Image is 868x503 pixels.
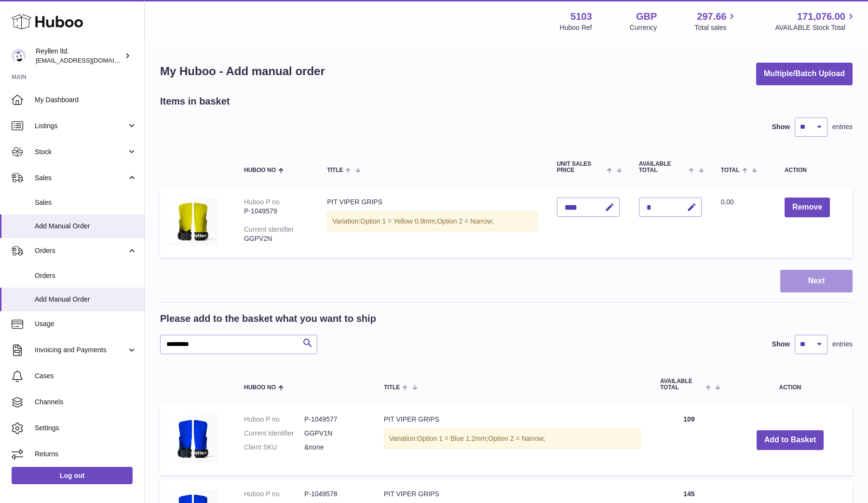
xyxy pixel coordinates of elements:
a: 171,076.00 AVAILABLE Stock Total [775,10,856,32]
dt: Current identifier [244,429,304,438]
strong: GBP [636,10,657,23]
span: Sales [35,198,137,207]
span: Add Manual Order [35,295,137,304]
dt: Huboo P no [244,490,304,499]
a: Log out [12,467,133,484]
span: Settings [35,424,137,433]
dd: &none [304,443,365,452]
span: entries [832,122,853,132]
div: Reyllen ltd. [36,47,122,65]
span: AVAILABLE Total [660,378,703,391]
div: P-1049579 [244,207,308,216]
span: Stock [35,147,127,157]
img: reyllen@reyllen.com [12,49,26,63]
dd: P-1049578 [304,490,365,499]
span: AVAILABLE Stock Total [775,23,856,32]
div: Variation: [327,212,538,231]
h2: Please add to the basket what you want to ship [160,312,376,325]
span: Invoicing and Payments [35,345,127,355]
span: Huboo no [244,384,276,391]
span: Total [721,167,740,173]
span: Returns [35,450,137,459]
button: Add to Basket [757,430,824,450]
span: Option 2 = Narrow; [437,217,494,225]
dt: Client SKU [244,443,304,452]
span: Title [327,167,343,173]
span: Channels [35,397,137,407]
dt: Huboo P no [244,415,304,424]
div: Variation: [384,429,641,449]
span: Sales [35,173,127,183]
span: Orders [35,246,127,255]
span: Option 1 = Blue 1.2mm; [417,435,488,442]
h1: My Huboo - Add manual order [160,64,325,79]
span: [EMAIL_ADDRESS][DOMAIN_NAME] [36,56,142,64]
button: Next [780,270,853,292]
span: Usage [35,319,137,329]
div: Currency [630,23,657,32]
span: Orders [35,271,137,280]
div: Huboo Ref [560,23,592,32]
button: Multiple/Batch Upload [756,63,853,85]
span: My Dashboard [35,95,137,105]
h2: Items in basket [160,95,230,108]
dd: GGPV1N [304,429,365,438]
button: Remove [785,198,830,217]
span: Option 1 = Yellow 0.9mm; [360,217,437,225]
td: 109 [651,405,728,475]
span: entries [832,340,853,349]
span: Huboo no [244,167,276,173]
span: Title [384,384,400,391]
span: Unit Sales Price [557,161,605,173]
div: GGPV2N [244,234,308,243]
label: Show [772,122,790,132]
td: PIT VIPER GRIPS [374,405,651,475]
span: AVAILABLE Total [639,161,687,173]
a: 297.66 Total sales [694,10,737,32]
th: Action [728,369,853,400]
span: 171,076.00 [797,10,845,23]
img: PIT VIPER GRIPS [170,415,218,463]
strong: 5103 [570,10,592,23]
span: Add Manual Order [35,222,137,231]
div: Current identifier [244,225,294,233]
label: Show [772,340,790,349]
span: Total sales [694,23,737,32]
span: 297.66 [697,10,726,23]
dd: P-1049577 [304,415,365,424]
span: 0.00 [721,198,734,206]
span: Option 2 = Narrow; [488,435,545,442]
img: PIT VIPER GRIPS [170,198,218,246]
span: Listings [35,121,127,131]
div: Huboo P no [244,198,280,206]
span: Cases [35,371,137,381]
div: Action [785,167,843,173]
td: PIT VIPER GRIPS [317,188,547,258]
